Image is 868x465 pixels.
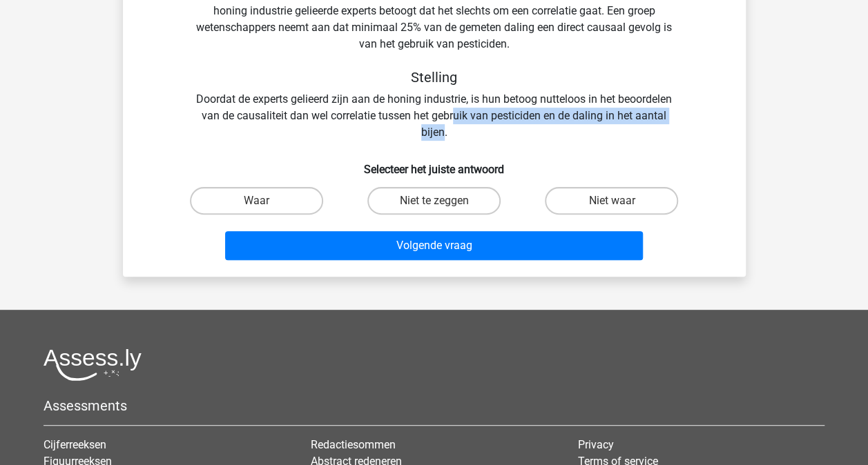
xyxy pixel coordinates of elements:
[578,438,614,451] a: Privacy
[44,397,824,414] h5: Assessments
[545,187,678,215] label: Niet waar
[145,152,724,176] h6: Selecteer het juiste antwoord
[367,187,501,215] label: Niet te zeggen
[44,438,106,451] a: Cijferreeksen
[190,187,323,215] label: Waar
[189,69,679,86] h5: Stelling
[311,438,396,451] a: Redactiesommen
[225,231,643,260] button: Volgende vraag
[44,348,142,381] img: Assessly logo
